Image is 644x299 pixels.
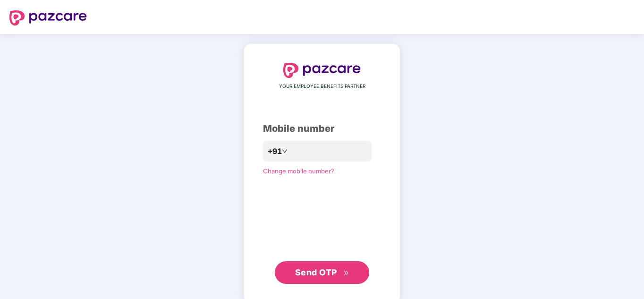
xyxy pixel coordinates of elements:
[295,267,337,277] span: Send OTP
[279,83,365,90] span: YOUR EMPLOYEE BENEFITS PARTNER
[263,121,381,136] div: Mobile number
[343,270,349,276] span: double-right
[263,167,334,175] a: Change mobile number?
[282,148,288,154] span: down
[9,10,87,26] img: logo
[283,63,361,78] img: logo
[268,145,282,157] span: +91
[275,261,369,284] button: Send OTPdouble-right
